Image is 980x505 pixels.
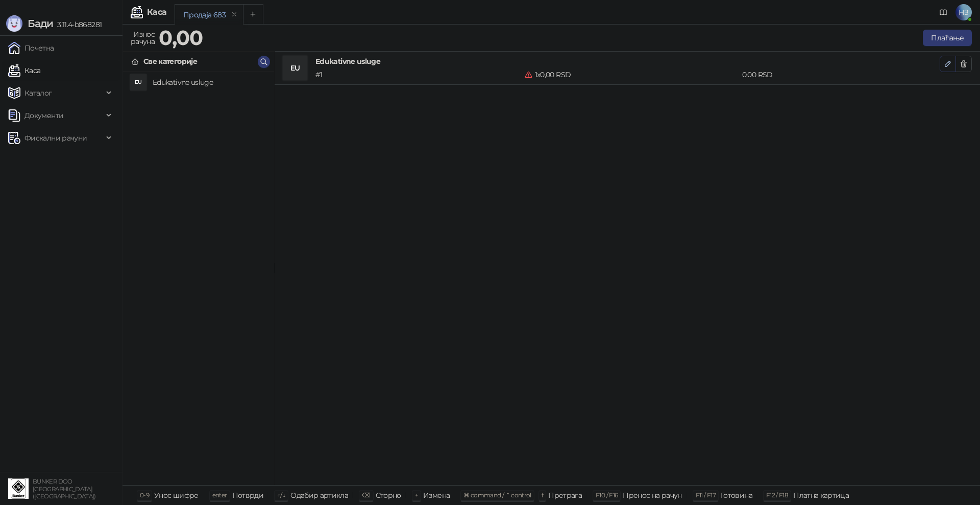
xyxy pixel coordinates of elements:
button: remove [228,10,241,19]
span: enter [212,491,227,499]
h4: Edukativne usluge [153,74,266,90]
div: 0,00 RSD [740,69,942,80]
div: # 1 [313,69,523,80]
div: Унос шифре [154,489,199,502]
strong: 0,00 [159,25,203,50]
span: F11 / F17 [696,491,716,499]
span: ↑/↓ [277,491,285,499]
div: Све категорије [143,56,197,67]
div: EU [283,56,307,80]
a: Почетна [8,38,54,58]
img: 64x64-companyLogo-d200c298-da26-4023-afd4-f376f589afb5.jpeg [8,478,29,499]
div: Пренос на рачун [623,489,681,502]
div: EU [130,74,146,90]
div: Одабир артикла [290,489,348,502]
span: ⌫ [362,491,370,499]
div: Потврди [232,489,264,502]
span: Каталог [24,83,52,103]
small: BUNKER DOO [GEOGRAPHIC_DATA] ([GEOGRAPHIC_DATA]) [33,478,96,500]
span: 3.11.4-b868281 [53,20,102,29]
div: grid [123,72,274,485]
div: Платна картица [793,489,849,502]
span: f [542,491,543,499]
a: Каса [8,60,40,81]
span: ⌘ command / ⌃ control [463,491,531,499]
h4: Edukativne usluge [315,56,940,67]
a: Документација [935,4,951,20]
span: + [415,491,418,499]
span: Бади [28,17,53,30]
span: Документи [24,105,63,126]
span: F10 / F16 [596,491,618,499]
div: Претрага [548,489,582,502]
span: F12 / F18 [766,491,788,499]
button: Add tab [243,4,263,25]
span: 0-9 [140,491,149,499]
div: Каса [147,8,166,16]
img: Logo [6,15,22,32]
div: Сторно [376,489,401,502]
div: Продаја 683 [183,9,226,20]
div: Готовина [721,489,752,502]
div: 1 x 0,00 RSD [523,69,740,80]
span: НЗ [955,4,972,20]
div: Измена [423,489,450,502]
span: Фискални рачуни [24,128,87,148]
div: Износ рачуна [129,28,157,48]
button: Плаћање [923,30,972,46]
